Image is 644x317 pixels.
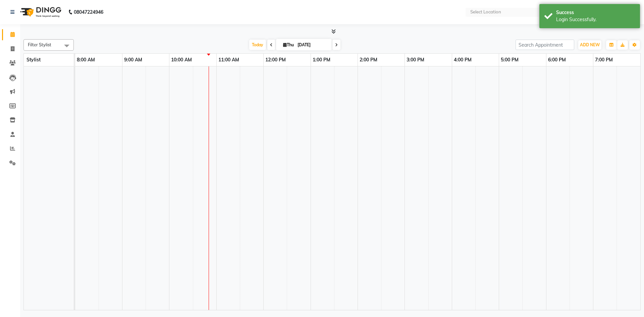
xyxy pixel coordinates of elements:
div: Success [556,9,635,16]
span: Thu [281,42,296,47]
span: Today [249,40,266,50]
button: ADD NEW [578,40,601,50]
div: Select Location [470,9,501,15]
span: Stylist [26,57,41,63]
div: Login Successfully. [556,16,635,23]
span: Filter Stylist [28,42,51,47]
a: 10:00 AM [169,55,194,65]
a: 12:00 PM [264,55,287,65]
a: 2:00 PM [358,55,379,65]
img: logo [17,3,63,21]
a: 3:00 PM [405,55,426,65]
a: 7:00 PM [593,55,614,65]
a: 11:00 AM [217,55,241,65]
a: 4:00 PM [452,55,473,65]
a: 1:00 PM [311,55,332,65]
input: 2025-09-04 [296,40,329,50]
a: 8:00 AM [75,55,97,65]
a: 5:00 PM [499,55,520,65]
a: 9:00 AM [122,55,144,65]
span: ADD NEW [580,42,600,47]
a: 6:00 PM [546,55,568,65]
input: Search Appointment [516,40,574,50]
b: 08047224946 [74,3,103,21]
